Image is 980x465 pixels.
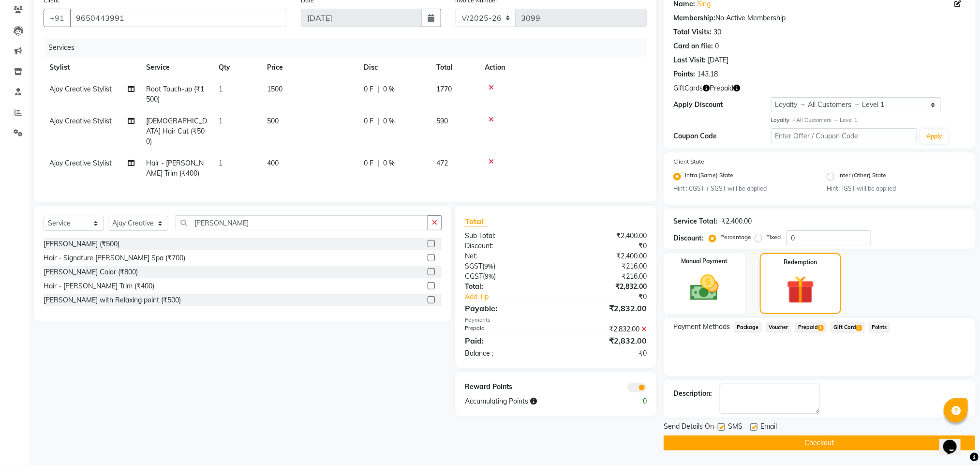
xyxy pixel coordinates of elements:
th: Service [140,57,213,78]
span: [DEMOGRAPHIC_DATA] Hair Cut (₹500) [146,117,207,146]
th: Action [479,57,647,78]
span: Send Details On [664,421,714,434]
span: 0 % [383,84,395,94]
span: Email [760,421,777,434]
th: Disc [358,57,431,78]
div: Paid: [458,335,556,346]
span: 590 [436,117,448,125]
label: Inter (Other) State [838,171,886,182]
span: Voucher [766,322,791,333]
label: Fixed [766,233,781,241]
span: 472 [436,159,448,167]
div: Total Visits: [673,27,712,37]
th: Stylist [44,57,140,78]
label: Manual Payment [682,257,728,266]
div: ₹0 [556,348,654,359]
div: Membership: [673,13,715,23]
small: Hint : CGST + SGST will be applied [673,184,812,193]
span: 0 % [383,158,395,168]
span: Ajay Creative Stylist [49,159,112,167]
div: Reward Points [458,382,556,392]
span: GiftCards [673,83,703,93]
div: Last Visit: [673,55,706,65]
div: ( ) [458,261,556,271]
span: | [377,116,379,126]
input: Enter Offer / Coupon Code [771,128,917,143]
div: Apply Discount [673,100,771,110]
span: Ajay Creative Stylist [49,117,112,125]
span: Gift Card [831,322,865,333]
span: 1 [219,117,223,125]
span: Ajay Creative Stylist [49,85,112,93]
div: [PERSON_NAME] Color (₹800) [44,267,138,277]
span: SGST [465,262,482,270]
span: 1500 [267,85,282,93]
img: _gift.svg [778,272,823,307]
span: 1 [856,325,861,331]
span: Prepaid [795,322,827,333]
div: ₹2,832.00 [556,302,654,314]
div: All Customers → Level 1 [771,116,965,124]
div: Net: [458,251,556,261]
div: Points: [673,69,695,79]
span: Hair - [PERSON_NAME] Trim (₹400) [146,159,204,178]
div: Hair - [PERSON_NAME] Trim (₹400) [44,281,154,291]
button: Checkout [664,435,975,450]
div: [PERSON_NAME] with Relaxing point (₹500) [44,295,181,305]
input: Search by Name/Mobile/Email/Code [70,9,286,27]
input: Search or Scan [176,215,428,230]
div: ₹2,400.00 [556,231,654,241]
span: 0 % [383,116,395,126]
div: ( ) [458,271,556,282]
span: Total [465,216,487,226]
div: Prepaid [458,324,556,334]
div: 0 [605,396,654,406]
span: Payment Methods [673,322,730,332]
div: Sub Total: [458,231,556,241]
span: SMS [728,421,742,434]
span: 1 [818,325,823,331]
div: ₹2,400.00 [721,216,752,226]
div: Balance : [458,348,556,359]
div: Services [45,39,654,57]
label: Client State [673,157,704,166]
span: Root Touch-up (₹1500) [146,85,204,104]
div: No Active Membership [673,13,965,23]
iframe: chat widget [939,426,970,455]
div: ₹216.00 [556,271,654,282]
span: | [377,158,379,168]
div: ₹0 [572,292,654,302]
div: Discount: [458,241,556,251]
div: Hair - Signature [PERSON_NAME] Spa (₹700) [44,253,185,263]
div: 143.18 [697,69,718,79]
div: ₹0 [556,241,654,251]
span: 9% [485,272,494,280]
label: Intra (Same) State [685,171,733,182]
span: 0 F [364,158,373,168]
span: 1 [219,159,223,167]
div: Payments [465,316,647,324]
button: Apply [921,129,948,144]
div: Total: [458,282,556,292]
img: _cash.svg [681,271,728,304]
label: Percentage [720,233,751,241]
div: Coupon Code [673,131,771,141]
span: Prepaid [710,83,733,93]
span: 500 [267,117,279,125]
small: Hint : IGST will be applied [827,184,965,193]
div: ₹216.00 [556,261,654,271]
div: ₹2,832.00 [556,324,654,334]
div: ₹2,832.00 [556,282,654,292]
span: CGST [465,272,483,281]
th: Qty [213,57,261,78]
div: ₹2,832.00 [556,335,654,346]
span: 1770 [436,85,452,93]
div: [PERSON_NAME] (₹500) [44,239,119,249]
span: | [377,84,379,94]
span: 400 [267,159,279,167]
div: 0 [715,41,719,51]
a: Add Tip [458,292,572,302]
span: Points [869,322,890,333]
div: Accumulating Points [458,396,605,406]
div: [DATE] [708,55,728,65]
